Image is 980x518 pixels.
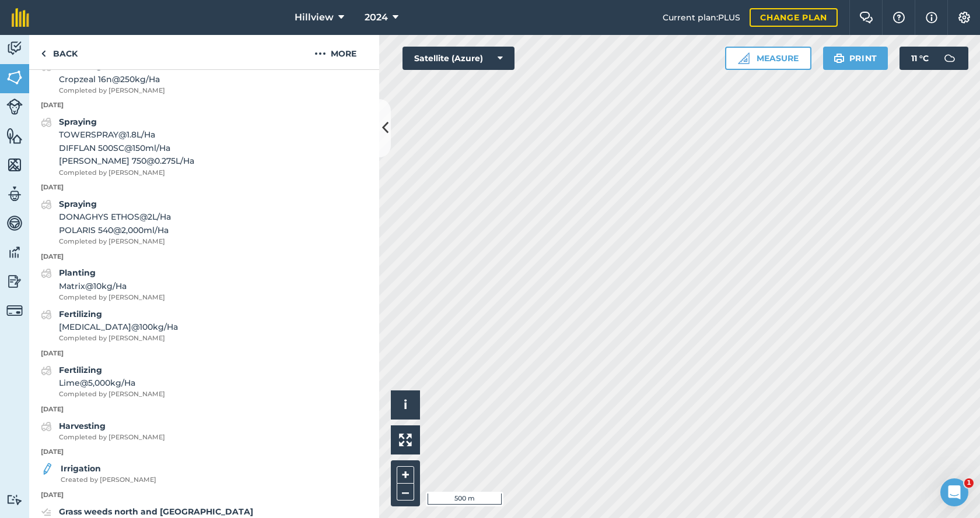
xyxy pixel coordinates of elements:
strong: Spraying [59,117,97,127]
img: svg+xml;base64,PD94bWwgdmVyc2lvbj0iMS4wIiBlbmNvZGluZz0idXRmLTgiPz4KPCEtLSBHZW5lcmF0b3I6IEFkb2JlIE... [41,198,52,212]
img: Ruler icon [738,52,750,64]
button: i [391,390,420,420]
span: Completed by [PERSON_NAME] [59,168,194,178]
p: [DATE] [29,404,379,415]
img: fieldmargin Logo [12,8,29,27]
p: [DATE] [29,100,379,111]
a: FertilizingCropzeal 16n@250kg/HaCompleted by [PERSON_NAME] [41,59,165,96]
img: svg+xml;base64,PHN2ZyB4bWxucz0iaHR0cDovL3d3dy53My5vcmcvMjAwMC9zdmciIHdpZHRoPSIyMCIgaGVpZ2h0PSIyNC... [314,47,326,61]
a: FertilizingLime@5,000kg/HaCompleted by [PERSON_NAME] [41,364,165,400]
img: A cog icon [957,12,971,23]
span: Current plan : PLUS [663,11,740,24]
p: [DATE] [29,252,379,262]
img: svg+xml;base64,PHN2ZyB4bWxucz0iaHR0cDovL3d3dy53My5vcmcvMjAwMC9zdmciIHdpZHRoPSIxOSIgaGVpZ2h0PSIyNC... [834,51,845,65]
button: 11 °C [900,47,968,70]
img: svg+xml;base64,PHN2ZyB4bWxucz0iaHR0cDovL3d3dy53My5vcmcvMjAwMC9zdmciIHdpZHRoPSI1NiIgaGVpZ2h0PSI2MC... [6,127,23,145]
button: Print [823,47,888,70]
a: SprayingTOWERSPRAY@1.8L/HaDIFFLAN 500SC@150ml/Ha[PERSON_NAME] 750@0.275L/HaCompleted by [PERSON_N... [41,115,194,178]
strong: Harvesting [59,421,106,431]
a: HarvestingCompleted by [PERSON_NAME] [41,420,165,443]
button: Measure [725,47,811,70]
img: svg+xml;base64,PD94bWwgdmVyc2lvbj0iMS4wIiBlbmNvZGluZz0idXRmLTgiPz4KPCEtLSBHZW5lcmF0b3I6IEFkb2JlIE... [41,420,52,434]
img: svg+xml;base64,PD94bWwgdmVyc2lvbj0iMS4wIiBlbmNvZGluZz0idXRmLTgiPz4KPCEtLSBHZW5lcmF0b3I6IEFkb2JlIE... [6,494,23,505]
span: Completed by [PERSON_NAME] [59,389,165,400]
p: [DATE] [29,490,379,501]
a: Back [29,35,89,69]
span: Matrix @ 10 kg / Ha [59,280,165,293]
img: svg+xml;base64,PD94bWwgdmVyc2lvbj0iMS4wIiBlbmNvZGluZz0idXRmLTgiPz4KPCEtLSBHZW5lcmF0b3I6IEFkb2JlIE... [6,302,23,319]
p: [DATE] [29,348,379,359]
span: Lime @ 5,000 kg / Ha [59,376,165,389]
button: More [292,35,379,69]
p: [DATE] [29,182,379,193]
span: [PERSON_NAME] 750 @ 0.275 L / Ha [59,154,194,167]
span: Created by [PERSON_NAME] [61,475,156,485]
span: 11 ° C [911,47,929,70]
img: Two speech bubbles overlapping with the left bubble in the forefront [859,12,873,23]
span: Completed by [PERSON_NAME] [59,293,165,303]
strong: Grass weeds north and [GEOGRAPHIC_DATA] [59,506,253,517]
strong: Fertilizing [59,309,102,319]
a: Change plan [750,8,838,27]
span: DIFFLAN 500SC @ 150 ml / Ha [59,142,194,154]
img: svg+xml;base64,PD94bWwgdmVyc2lvbj0iMS4wIiBlbmNvZGluZz0idXRmLTgiPz4KPCEtLSBHZW5lcmF0b3I6IEFkb2JlIE... [41,308,52,322]
strong: Fertilizing [59,365,102,375]
img: svg+xml;base64,PD94bWwgdmVyc2lvbj0iMS4wIiBlbmNvZGluZz0idXRmLTgiPz4KPCEtLSBHZW5lcmF0b3I6IEFkb2JlIE... [41,364,52,378]
span: Completed by [PERSON_NAME] [59,237,171,247]
span: DONAGHYS ETHOS @ 2 L / Ha [59,210,171,223]
img: svg+xml;base64,PD94bWwgdmVyc2lvbj0iMS4wIiBlbmNvZGluZz0idXRmLTgiPz4KPCEtLSBHZW5lcmF0b3I6IEFkb2JlIE... [41,266,52,280]
span: i [404,397,407,412]
span: 1 [964,478,974,488]
span: Completed by [PERSON_NAME] [59,333,178,344]
iframe: Intercom live chat [940,478,968,506]
button: + [397,466,414,484]
span: POLARIS 540 @ 2,000 ml / Ha [59,224,171,237]
img: svg+xml;base64,PD94bWwgdmVyc2lvbj0iMS4wIiBlbmNvZGluZz0idXRmLTgiPz4KPCEtLSBHZW5lcmF0b3I6IEFkb2JlIE... [6,273,23,290]
button: – [397,484,414,501]
a: SprayingDONAGHYS ETHOS@2L/HaPOLARIS 540@2,000ml/HaCompleted by [PERSON_NAME] [41,198,171,247]
a: PlantingMatrix@10kg/HaCompleted by [PERSON_NAME] [41,266,165,302]
strong: Planting [59,267,96,278]
img: svg+xml;base64,PD94bWwgdmVyc2lvbj0iMS4wIiBlbmNvZGluZz0idXRmLTgiPz4KPCEtLSBHZW5lcmF0b3I6IEFkb2JlIE... [6,185,23,203]
strong: Spraying [59,199,97,209]
span: [MEDICAL_DATA] @ 100 kg / Ha [59,320,178,333]
img: svg+xml;base64,PD94bWwgdmVyc2lvbj0iMS4wIiBlbmNvZGluZz0idXRmLTgiPz4KPCEtLSBHZW5lcmF0b3I6IEFkb2JlIE... [6,98,23,115]
p: [DATE] [29,447,379,457]
img: svg+xml;base64,PD94bWwgdmVyc2lvbj0iMS4wIiBlbmNvZGluZz0idXRmLTgiPz4KPCEtLSBHZW5lcmF0b3I6IEFkb2JlIE... [41,462,54,476]
img: Four arrows, one pointing top left, one top right, one bottom right and the last bottom left [399,434,412,446]
img: svg+xml;base64,PHN2ZyB4bWxucz0iaHR0cDovL3d3dy53My5vcmcvMjAwMC9zdmciIHdpZHRoPSIxNyIgaGVpZ2h0PSIxNy... [926,10,937,24]
img: svg+xml;base64,PHN2ZyB4bWxucz0iaHR0cDovL3d3dy53My5vcmcvMjAwMC9zdmciIHdpZHRoPSI1NiIgaGVpZ2h0PSI2MC... [6,69,23,86]
img: A question mark icon [892,12,906,23]
span: Completed by [PERSON_NAME] [59,432,165,443]
span: Hillview [295,10,334,24]
span: Completed by [PERSON_NAME] [59,86,165,96]
img: svg+xml;base64,PD94bWwgdmVyc2lvbj0iMS4wIiBlbmNvZGluZz0idXRmLTgiPz4KPCEtLSBHZW5lcmF0b3I6IEFkb2JlIE... [938,47,961,70]
img: svg+xml;base64,PD94bWwgdmVyc2lvbj0iMS4wIiBlbmNvZGluZz0idXRmLTgiPz4KPCEtLSBHZW5lcmF0b3I6IEFkb2JlIE... [6,214,23,232]
a: Fertilizing[MEDICAL_DATA]@100kg/HaCompleted by [PERSON_NAME] [41,308,178,344]
img: svg+xml;base64,PHN2ZyB4bWxucz0iaHR0cDovL3d3dy53My5vcmcvMjAwMC9zdmciIHdpZHRoPSI1NiIgaGVpZ2h0PSI2MC... [6,156,23,174]
button: Satellite (Azure) [402,47,514,70]
span: Cropzeal 16n @ 250 kg / Ha [59,73,165,86]
a: IrrigationCreated by [PERSON_NAME] [41,462,156,485]
img: svg+xml;base64,PD94bWwgdmVyc2lvbj0iMS4wIiBlbmNvZGluZz0idXRmLTgiPz4KPCEtLSBHZW5lcmF0b3I6IEFkb2JlIE... [6,244,23,261]
strong: Irrigation [61,463,101,474]
img: svg+xml;base64,PD94bWwgdmVyc2lvbj0iMS4wIiBlbmNvZGluZz0idXRmLTgiPz4KPCEtLSBHZW5lcmF0b3I6IEFkb2JlIE... [41,115,52,129]
span: TOWERSPRAY @ 1.8 L / Ha [59,128,194,141]
img: svg+xml;base64,PD94bWwgdmVyc2lvbj0iMS4wIiBlbmNvZGluZz0idXRmLTgiPz4KPCEtLSBHZW5lcmF0b3I6IEFkb2JlIE... [6,40,23,57]
img: svg+xml;base64,PHN2ZyB4bWxucz0iaHR0cDovL3d3dy53My5vcmcvMjAwMC9zdmciIHdpZHRoPSI5IiBoZWlnaHQ9IjI0Ii... [41,47,46,61]
span: 2024 [365,10,388,24]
